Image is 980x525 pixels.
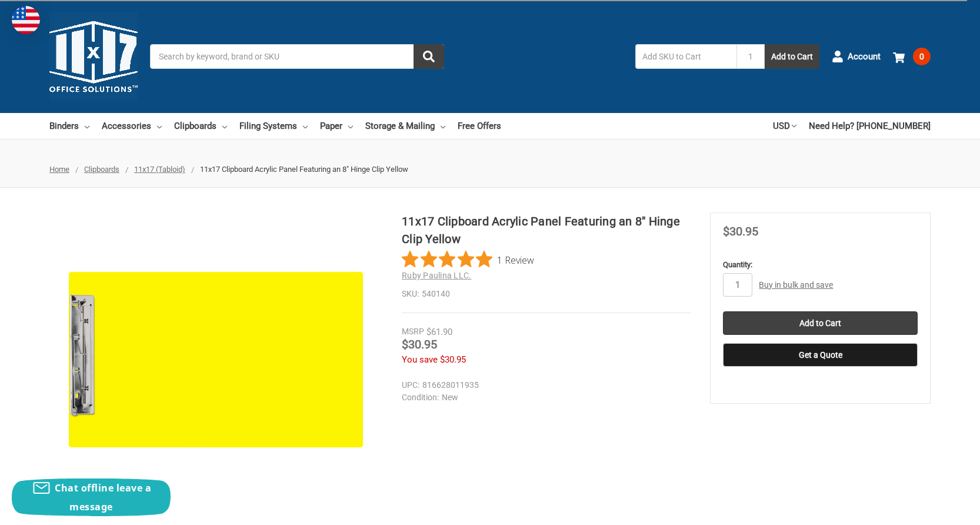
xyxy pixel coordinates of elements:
[200,165,408,174] span: 11x17 Clipboard Acrylic Panel Featuring an 8" Hinge Clip Yellow
[402,251,534,268] button: Rated 5 out of 5 stars from 1 reviews. Jump to reviews.
[49,165,69,174] a: Home
[765,44,819,69] button: Add to Cart
[12,479,171,516] button: Chat offline leave a message
[848,50,881,64] span: Account
[723,224,758,238] span: $30.95
[913,48,931,65] span: 0
[723,259,918,271] label: Quantity:
[402,337,437,351] span: $30.95
[832,41,881,72] a: Account
[174,113,227,139] a: Clipboards
[402,391,685,404] dd: New
[759,280,833,290] a: Buy in bulk and save
[426,327,452,337] span: $61.90
[134,165,185,174] a: 11x17 (Tabloid)
[402,271,471,280] a: Ruby Paulina LLC.
[893,41,931,72] a: 0
[402,379,419,391] dt: UPC:
[49,12,138,101] img: 11x17.com
[239,113,308,139] a: Filing Systems
[402,379,685,391] dd: 816628011935
[69,212,363,507] img: 11x17 Clipboard Acrylic Panel Featuring an 8" Hinge Clip Yellow
[402,354,438,365] span: You save
[150,44,444,69] input: Search by keyword, brand or SKU
[723,343,918,367] button: Get a Quote
[723,311,918,335] input: Add to Cart
[458,113,501,139] a: Free Offers
[883,493,980,525] iframe: Google Customer Reviews
[84,165,119,174] a: Clipboards
[809,113,931,139] a: Need Help? [PHONE_NUMBER]
[55,481,151,513] span: Chat offline leave a message
[402,212,691,248] h1: 11x17 Clipboard Acrylic Panel Featuring an 8" Hinge Clip Yellow
[320,113,353,139] a: Paper
[635,44,736,69] input: Add SKU to Cart
[773,113,796,139] a: USD
[49,113,89,139] a: Binders
[402,325,424,338] div: MSRP
[102,113,162,139] a: Accessories
[365,113,445,139] a: Storage & Mailing
[12,6,40,34] img: duty and tax information for United States
[440,354,466,365] span: $30.95
[402,288,691,300] dd: 540140
[402,288,419,300] dt: SKU:
[497,251,534,268] span: 1 Review
[402,391,439,404] dt: Condition:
